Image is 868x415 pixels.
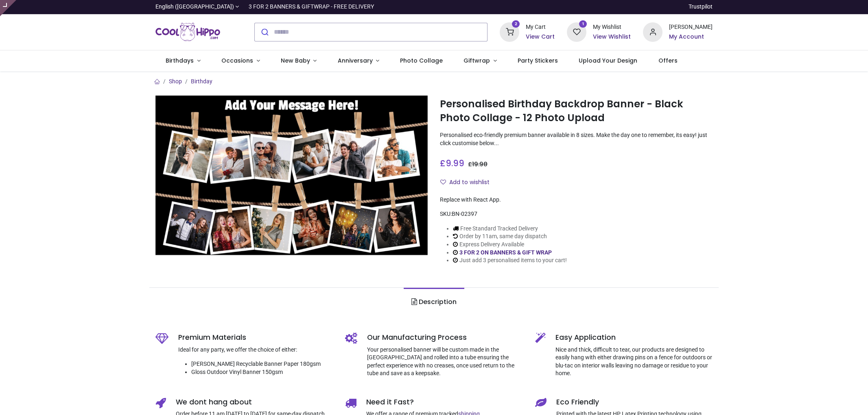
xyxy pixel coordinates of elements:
span: BN-02397 [452,211,477,217]
div: [PERSON_NAME] [669,23,713,31]
span: Birthdays [166,56,194,65]
span: Offers [658,56,678,65]
img: Personalised Birthday Backdrop Banner - Black Photo Collage - 12 Photo Upload [155,96,428,256]
p: Ideal for any party, we offer the choice of either: [178,346,333,354]
div: My Wishlist [593,23,631,31]
li: Free Standard Tracked Delivery [453,225,567,233]
a: View Wishlist [593,33,631,41]
button: Submit [255,23,274,41]
a: Logo of Cool Hippo [155,21,221,43]
p: Nice and thick, difficult to tear, our products are designed to easily hang with either drawing p... [555,346,713,378]
i: Add to wishlist [440,179,446,185]
span: Giftwrap [464,56,490,65]
a: Anniversary [327,50,390,72]
a: Trustpilot [689,3,713,11]
a: View Cart [526,33,555,41]
span: Photo Collage [400,56,443,65]
div: 3 FOR 2 BANNERS & GIFTWRAP - FREE DELIVERY [249,3,374,11]
span: 19.98 [472,160,488,168]
a: Birthday [191,78,212,85]
p: Your personalised banner will be custom made in the [GEOGRAPHIC_DATA] and rolled into a tube ensu... [367,346,523,378]
a: Shop [169,78,182,85]
h5: Need it Fast? [366,397,523,407]
span: £ [440,157,464,169]
a: 2 [500,28,519,35]
a: My Account [669,33,713,41]
span: 9.99 [446,157,464,169]
span: Party Stickers [518,56,558,65]
a: English ([GEOGRAPHIC_DATA]) [155,3,239,11]
li: Express Delivery Available [453,241,567,249]
span: Anniversary [338,56,373,65]
span: Upload Your Design [579,56,637,65]
h1: Personalised Birthday Backdrop Banner - Black Photo Collage - 12 Photo Upload [440,97,713,125]
div: SKU: [440,210,713,218]
a: Occasions [211,50,270,72]
sup: 1 [579,20,587,28]
div: Replace with React App. [440,196,713,204]
li: [PERSON_NAME] Recyclable Banner Paper 180gsm [191,360,333,368]
h5: Eco Friendly [556,397,713,407]
button: Add to wishlistAdd to wishlist [440,176,496,189]
span: New Baby [281,56,310,65]
a: Description [404,288,464,316]
li: Order by 11am, same day dispatch [453,232,567,241]
h5: Our Manufacturing Process [367,332,523,343]
a: Birthdays [155,50,211,72]
a: New Baby [270,50,327,72]
li: Just add 3 personalised items to your cart! [453,256,567,265]
h5: Easy Application [555,332,713,343]
img: Cool Hippo [155,21,221,43]
sup: 2 [512,20,520,28]
a: 3 FOR 2 ON BANNERS & GIFT WRAP [459,249,552,256]
span: Occasions [221,56,253,65]
span: £ [468,160,488,168]
div: My Cart [526,23,555,31]
li: Gloss Outdoor Vinyl Banner 150gsm [191,368,333,376]
h5: We dont hang about [176,397,333,407]
a: Giftwrap [453,50,507,72]
p: Personalised eco-friendly premium banner available in 8 sizes. Make the day one to remember, its ... [440,131,713,147]
h5: Premium Materials [178,332,333,343]
a: 1 [567,28,586,35]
